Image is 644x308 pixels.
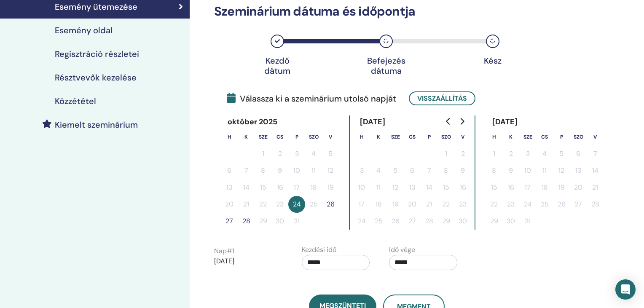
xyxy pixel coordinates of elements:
label: Kezdési idő [302,245,336,255]
button: 18 [536,179,553,196]
button: 2 [454,145,471,162]
th: kedd [370,129,387,145]
button: 30 [271,213,288,230]
button: 22 [255,196,271,213]
button: 20 [221,196,238,213]
button: 15 [486,179,502,196]
button: 22 [486,196,502,213]
button: 16 [502,179,519,196]
button: 1 [255,145,271,162]
button: 5 [387,162,404,179]
button: 15 [255,179,271,196]
button: 7 [421,162,437,179]
button: 18 [370,196,387,213]
button: 27 [570,196,587,213]
div: Open Intercom Messenger [615,279,636,300]
button: 17 [288,179,305,196]
button: 30 [454,213,471,230]
button: 11 [305,162,322,179]
button: 28 [587,196,604,213]
th: szerda [387,129,404,145]
button: 4 [305,145,322,162]
button: 9 [454,162,471,179]
button: 20 [570,179,587,196]
button: 23 [454,196,471,213]
h4: Kiemelt szeminárium [55,120,138,130]
button: 26 [553,196,570,213]
h4: Közzététel [55,96,96,106]
button: 21 [238,196,255,213]
button: 3 [519,145,536,162]
button: 23 [502,196,519,213]
button: 16 [454,179,471,196]
th: csütörtök [536,129,553,145]
button: 19 [322,179,339,196]
button: 1 [486,145,502,162]
button: 31 [288,213,305,230]
button: 27 [221,213,238,230]
button: 13 [221,179,238,196]
h3: Szeminárium dátuma és időpontja [209,4,545,19]
button: 11 [536,162,553,179]
button: Go to previous month [442,113,455,130]
button: 30 [502,213,519,230]
button: 2 [502,145,519,162]
button: 23 [271,196,288,213]
button: 10 [288,162,305,179]
h4: Regisztráció részletei [55,49,139,59]
div: október 2025 [221,115,284,129]
button: Go to next month [455,113,469,130]
button: 17 [353,196,370,213]
button: 18 [305,179,322,196]
button: 12 [553,162,570,179]
div: Befejezés dátuma [365,56,407,76]
button: 13 [570,162,587,179]
button: 26 [387,213,404,230]
button: 6 [404,162,421,179]
button: 17 [519,179,536,196]
label: Nap # 1 [214,246,234,256]
button: 29 [255,213,271,230]
th: szombat [437,129,454,145]
button: 21 [421,196,437,213]
button: 4 [536,145,553,162]
button: 4 [370,162,387,179]
button: 7 [238,162,255,179]
button: 14 [587,162,604,179]
th: csütörtök [271,129,288,145]
button: 9 [271,162,288,179]
h4: Esemény oldal [55,25,113,35]
button: 3 [353,162,370,179]
button: 1 [437,145,454,162]
button: 19 [553,179,570,196]
button: 31 [519,213,536,230]
th: szerda [519,129,536,145]
th: hétfő [353,129,370,145]
div: Kezdő dátum [256,56,298,76]
label: Idő vége [389,245,415,255]
button: 16 [271,179,288,196]
button: 22 [437,196,454,213]
button: 10 [519,162,536,179]
th: szerda [255,129,271,145]
button: 12 [322,162,339,179]
button: 14 [421,179,437,196]
div: Kész [472,56,514,66]
div: [DATE] [486,115,525,129]
button: 10 [353,179,370,196]
button: Visszaállítás [409,91,475,105]
button: 2 [271,145,288,162]
button: 24 [353,213,370,230]
button: 8 [437,162,454,179]
button: 15 [437,179,454,196]
button: 24 [288,196,305,213]
span: Válassza ki a szeminárium utolsó napját [227,92,396,105]
button: 8 [486,162,502,179]
button: 9 [502,162,519,179]
th: péntek [288,129,305,145]
button: 29 [437,213,454,230]
th: péntek [553,129,570,145]
button: 6 [221,162,238,179]
button: 13 [404,179,421,196]
h4: Résztvevők kezelése [55,72,137,83]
